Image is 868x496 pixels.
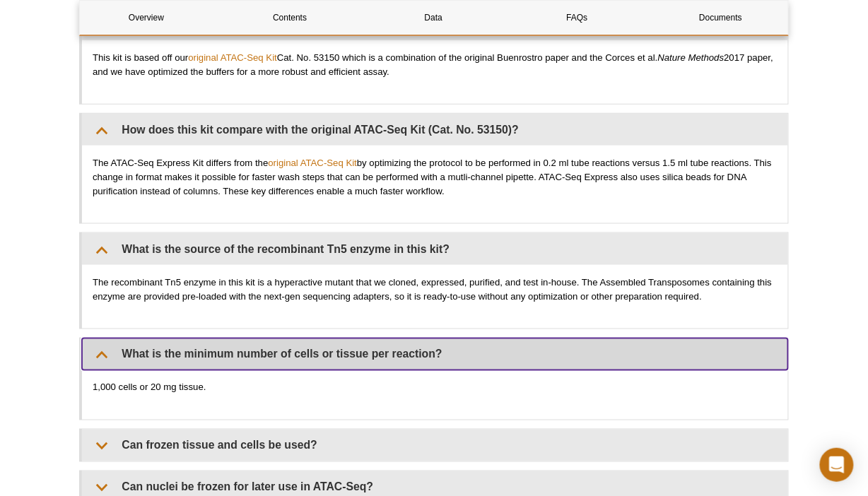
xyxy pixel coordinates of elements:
[82,233,788,265] summary: What is the source of the recombinant Tn5 enzyme in this kit?
[511,1,644,35] a: FAQs
[820,448,854,482] div: Open Intercom Messenger
[223,1,356,35] a: Contents
[655,1,787,35] a: Documents
[268,158,357,168] a: original ATAC-Seq Kit
[367,1,500,35] a: Data
[658,52,725,63] em: Nature Methods
[93,381,778,395] p: 1,000 cells or 20 mg tissue.
[80,1,213,35] a: Overview
[93,51,778,79] p: This kit is based off our Cat. No. 53150 which is a combination of the original Buenrostro paper ...
[188,52,277,63] a: original ATAC-Seq Kit
[82,430,788,461] summary: Can frozen tissue and cells be used?
[93,276,778,304] p: The recombinant Tn5 enzyme in this kit is a hyperactive mutant that we cloned, expressed, purifie...
[82,338,788,370] summary: What is the minimum number of cells or tissue per reaction?
[93,156,778,199] p: The ATAC-Seq Express Kit differs from the by optimizing the protocol to be performed in 0.2 ml tu...
[82,114,788,146] summary: How does this kit compare with the original ATAC-Seq Kit (Cat. No. 53150)?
